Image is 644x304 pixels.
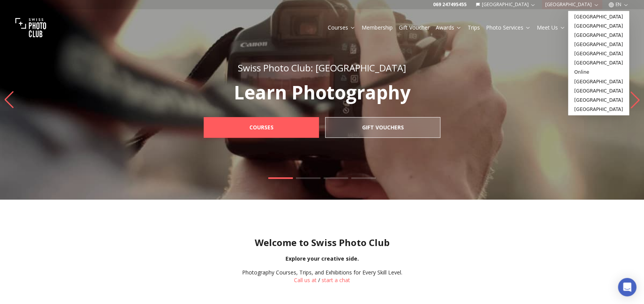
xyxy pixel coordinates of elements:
[569,21,627,31] a: [GEOGRAPHIC_DATA]
[569,86,627,95] a: [GEOGRAPHIC_DATA]
[569,12,627,21] a: [GEOGRAPHIC_DATA]
[362,124,404,131] b: Gift Vouchers
[6,255,638,263] div: Explore your creative side.
[569,95,627,104] a: [GEOGRAPHIC_DATA]
[242,269,402,284] div: /
[325,22,359,33] button: Courses
[465,22,483,33] button: Trips
[569,49,627,58] a: [GEOGRAPHIC_DATA]
[436,24,461,31] a: Awards
[396,22,433,33] button: Gift Voucher
[325,117,440,138] a: Gift Vouchers
[568,11,629,115] div: [GEOGRAPHIC_DATA]
[569,58,627,68] a: [GEOGRAPHIC_DATA]
[433,2,466,8] a: 069 247495455
[359,22,396,33] button: Membership
[294,276,317,284] a: Call us at
[569,104,627,114] a: [GEOGRAPHIC_DATA]
[468,24,480,31] a: Trips
[15,12,46,43] img: Swiss photo club
[249,124,274,131] b: Courses
[569,77,627,86] a: [GEOGRAPHIC_DATA]
[322,276,350,284] button: start a chat
[483,22,534,33] button: Photo Services
[486,24,531,31] a: Photo Services
[399,24,430,31] a: Gift Voucher
[569,31,627,40] a: [GEOGRAPHIC_DATA]
[534,22,568,33] button: Meet Us
[187,83,457,102] p: Learn Photography
[569,40,627,49] a: [GEOGRAPHIC_DATA]
[238,61,406,74] span: Swiss Photo Club: [GEOGRAPHIC_DATA]
[204,117,319,138] a: Courses
[328,24,355,31] a: Courses
[6,236,638,249] h1: Welcome to Swiss Photo Club
[537,24,565,31] a: Meet Us
[569,68,627,77] a: Online
[433,22,465,33] button: Awards
[242,269,402,276] div: Photography Courses, Trips, and Exhibitions for Every Skill Level.
[618,278,636,296] div: Open Intercom Messenger
[362,24,393,31] a: Membership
